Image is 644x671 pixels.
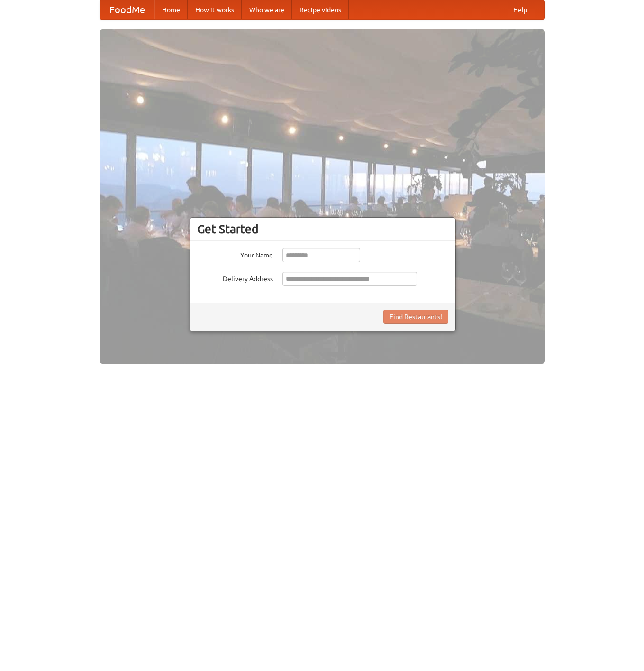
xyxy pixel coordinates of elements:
[506,0,535,19] a: Help
[242,0,292,19] a: Who we are
[197,222,448,236] h3: Get Started
[292,0,349,19] a: Recipe videos
[197,248,273,260] label: Your Name
[197,272,273,284] label: Delivery Address
[383,310,448,324] button: Find Restaurants!
[154,0,188,19] a: Home
[100,0,154,19] a: FoodMe
[188,0,242,19] a: How it works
